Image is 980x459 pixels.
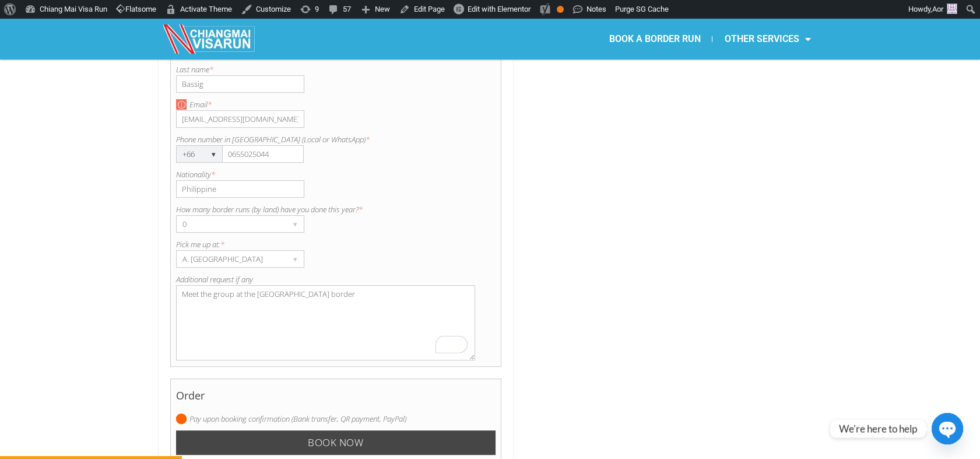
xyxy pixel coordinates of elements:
[176,274,496,285] label: Additional request if any
[176,99,496,110] label: Email
[287,216,304,232] div: ▾
[177,146,200,162] div: +66
[490,26,822,52] nav: Menu
[597,26,712,52] a: BOOK A BORDER RUN
[176,430,496,456] input: Book now
[176,285,476,360] textarea: To enrich screen reader interactions, please activate Accessibility in Grammarly extension settings
[176,384,496,413] h4: Order
[557,6,564,13] div: OK
[712,26,822,52] a: OTHER SERVICES
[176,134,496,145] label: Phone number in [GEOGRAPHIC_DATA] (Local or WhatsApp)
[176,204,496,215] label: How many border runs (by land) have you done this year?
[176,169,496,180] label: Nationality
[468,5,531,13] span: Edit with Elementor
[176,64,496,75] label: Last name
[176,413,496,425] label: Pay upon booking confirmation (Bank transfer, QR payment, PayPal)
[932,5,943,13] span: Aor
[176,239,496,250] label: Pick me up at:
[206,146,222,162] div: ▾
[177,251,282,267] div: A. [GEOGRAPHIC_DATA]
[177,216,282,232] div: 0
[287,251,304,267] div: ▾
